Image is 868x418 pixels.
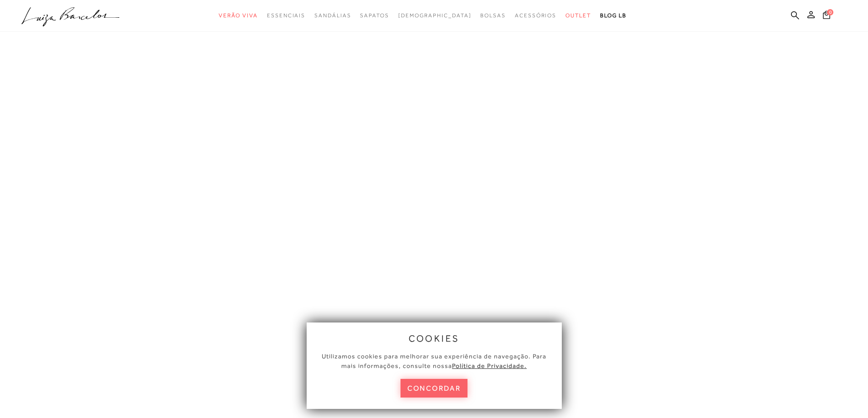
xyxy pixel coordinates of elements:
a: categoryNavScreenReaderText [480,7,506,24]
span: Sandálias [314,12,351,19]
span: Utilizamos cookies para melhorar sua experiência de navegação. Para mais informações, consulte nossa [322,353,546,369]
span: Bolsas [480,12,506,19]
span: Verão Viva [219,12,258,19]
a: categoryNavScreenReaderText [515,7,556,24]
span: cookies [409,333,460,343]
span: Sapatos [360,12,389,19]
a: categoryNavScreenReaderText [360,7,389,24]
a: Política de Privacidade. [452,362,527,369]
span: [DEMOGRAPHIC_DATA] [398,12,472,19]
button: 0 [820,10,833,22]
span: Outlet [565,12,591,19]
a: categoryNavScreenReaderText [565,7,591,24]
a: categoryNavScreenReaderText [219,7,258,24]
span: BLOG LB [600,12,627,19]
a: noSubCategoriesText [398,7,472,24]
span: 0 [827,9,833,15]
button: concordar [401,379,468,398]
a: categoryNavScreenReaderText [314,7,351,24]
span: Essenciais [267,12,305,19]
a: BLOG LB [600,7,627,24]
a: categoryNavScreenReaderText [267,7,305,24]
span: Acessórios [515,12,556,19]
